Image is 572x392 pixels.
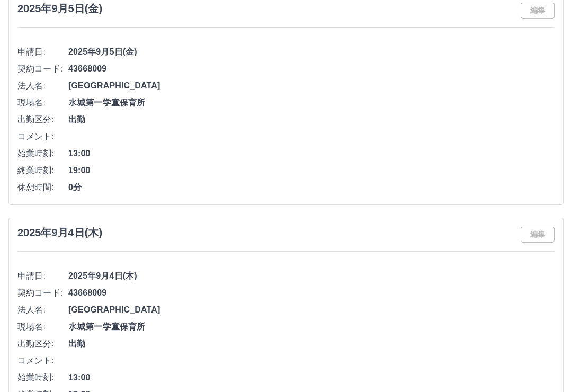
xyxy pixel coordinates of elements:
[68,270,555,282] span: 2025年9月4日(木)
[68,371,555,384] span: 13:00
[68,181,555,194] span: 0分
[17,371,68,384] span: 始業時刻:
[17,304,68,316] span: 法人名:
[68,337,555,350] span: 出勤
[68,79,555,92] span: [GEOGRAPHIC_DATA]
[17,79,68,92] span: 法人名:
[17,270,68,282] span: 申請日:
[17,164,68,177] span: 終業時刻:
[68,147,555,160] span: 13:00
[17,354,68,367] span: コメント:
[68,63,555,75] span: 43668009
[68,96,555,109] span: 水城第一学童保育所
[17,227,102,239] h3: 2025年9月4日(木)
[68,304,555,316] span: [GEOGRAPHIC_DATA]
[68,164,555,177] span: 19:00
[17,96,68,109] span: 現場名:
[68,46,555,58] span: 2025年9月5日(金)
[17,130,68,143] span: コメント:
[68,320,555,333] span: 水城第一学童保育所
[17,147,68,160] span: 始業時刻:
[17,181,68,194] span: 休憩時間:
[17,287,68,299] span: 契約コード:
[68,287,555,299] span: 43668009
[17,320,68,333] span: 現場名:
[17,63,68,75] span: 契約コード:
[17,337,68,350] span: 出勤区分:
[17,113,68,126] span: 出勤区分:
[17,3,102,15] h3: 2025年9月5日(金)
[17,46,68,58] span: 申請日:
[68,113,555,126] span: 出勤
